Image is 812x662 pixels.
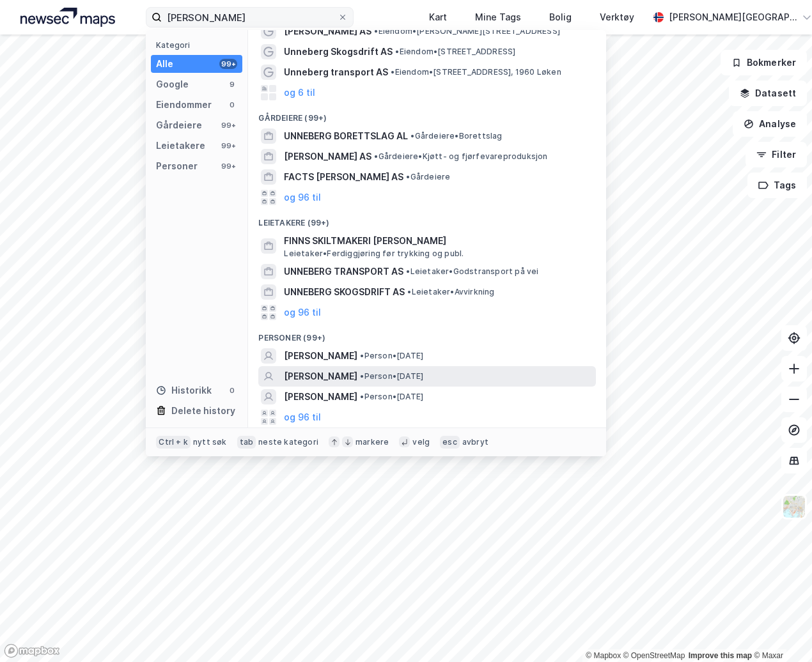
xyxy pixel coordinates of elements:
span: • [360,392,364,401]
a: Improve this map [689,651,752,660]
div: Leietakere [156,138,205,153]
span: UNNEBERG BORETTSLAG AL [284,128,408,144]
span: Person • [DATE] [360,351,423,361]
span: FINNS SKILTMAKERI [PERSON_NAME] [284,233,591,249]
a: OpenStreetMap [623,651,685,660]
div: avbryt [462,437,488,447]
span: [PERSON_NAME] AS [284,149,371,164]
div: Leietakere (99+) [248,208,606,231]
span: • [406,172,410,181]
div: esc [440,436,460,449]
div: Gårdeiere (99+) [248,103,606,126]
span: [PERSON_NAME] [284,389,357,404]
span: [PERSON_NAME] AS [284,24,371,39]
span: UNNEBERG SKOGSDRIFT AS [284,284,405,300]
div: neste kategori [258,437,318,447]
div: Mine Tags [475,10,521,25]
div: markere [355,437,389,447]
div: tab [237,436,256,449]
span: [PERSON_NAME] [284,348,357,364]
span: FACTS [PERSON_NAME] AS [284,169,403,185]
span: • [360,351,364,360]
div: Personer (99+) [248,323,606,346]
button: og 96 til [284,305,321,320]
span: Leietaker • Ferdiggjøring før trykking og publ. [284,249,464,259]
span: UNNEBERG TRANSPORT AS [284,264,403,279]
div: 99+ [219,141,237,151]
span: Person • [DATE] [360,392,423,402]
div: 0 [227,100,237,110]
span: • [374,26,378,36]
div: Bolig [549,10,572,25]
div: Verktøy [600,10,634,25]
span: • [410,131,414,141]
span: • [406,266,410,276]
div: 0 [227,385,237,396]
button: Analyse [733,111,807,137]
span: Gårdeiere • Kjøtt- og fjørfevareproduksjon [374,151,547,162]
div: Historikk [156,383,212,398]
div: Kart [429,10,447,25]
div: Ctrl + k [156,436,191,449]
span: Unneberg Skogsdrift AS [284,44,393,59]
div: [PERSON_NAME][GEOGRAPHIC_DATA] [669,10,797,25]
div: 99+ [219,59,237,69]
a: Mapbox homepage [4,643,60,658]
div: velg [412,437,430,447]
button: og 96 til [284,190,321,205]
button: og 96 til [284,410,321,425]
div: 99+ [219,161,237,171]
span: • [395,47,399,56]
img: Z [782,495,806,519]
button: Tags [747,173,807,198]
span: Eiendom • [STREET_ADDRESS] [395,47,515,57]
button: Datasett [729,81,807,106]
a: Mapbox [586,651,621,660]
div: Personer [156,158,198,174]
span: Leietaker • Godstransport på vei [406,266,538,277]
div: 9 [227,79,237,89]
div: Eiendommer [156,97,212,112]
div: Delete history [171,403,235,419]
iframe: Chat Widget [748,601,812,662]
div: nytt søk [193,437,227,447]
div: Alle [156,56,173,72]
input: Søk på adresse, matrikkel, gårdeiere, leietakere eller personer [162,8,338,27]
span: Unneberg transport AS [284,65,388,80]
span: Gårdeiere [406,172,450,182]
span: • [407,287,411,296]
div: Kategori [156,40,242,50]
span: Eiendom • [STREET_ADDRESS], 1960 Løken [391,67,561,77]
span: • [374,151,378,161]
span: • [391,67,394,77]
img: logo.a4113a55bc3d86da70a041830d287a7e.svg [20,8,115,27]
div: Kontrollprogram for chat [748,601,812,662]
span: Person • [DATE] [360,371,423,381]
button: Filter [746,142,807,167]
span: • [360,371,364,381]
span: [PERSON_NAME] [284,369,357,384]
button: og 6 til [284,85,315,100]
span: Eiendom • [PERSON_NAME][STREET_ADDRESS] [374,26,560,36]
span: Leietaker • Avvirkning [407,287,494,297]
div: Gårdeiere [156,118,202,133]
div: Google [156,77,189,92]
span: Gårdeiere • Borettslag [410,131,502,141]
div: 99+ [219,120,237,130]
button: Bokmerker [721,50,807,75]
